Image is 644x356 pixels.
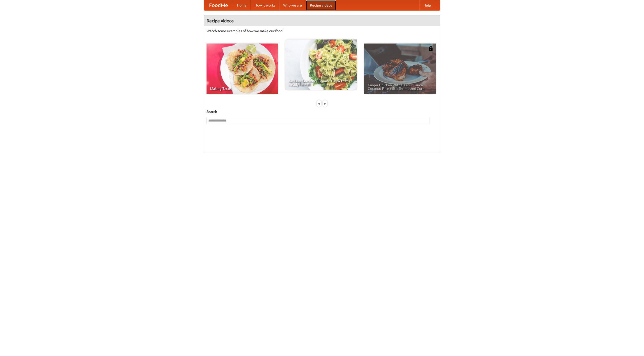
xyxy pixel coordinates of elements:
div: » [323,100,327,107]
a: An Easy, Summery Tomato Pasta That's Ready for Fall [285,39,357,90]
span: Making Tacos [210,87,274,90]
a: Who we are [279,0,306,10]
h5: Search [207,109,437,114]
p: Watch some examples of how we make our food! [207,28,437,33]
a: How it works [251,0,279,10]
h4: Recipe videos [204,16,440,26]
span: An Easy, Summery Tomato Pasta That's Ready for Fall [289,79,353,86]
a: Help [419,0,435,10]
a: Making Tacos [207,44,278,94]
a: Recipe videos [306,0,336,10]
img: 483408.png [428,46,433,51]
a: FoodMe [204,0,233,10]
div: « [317,100,321,107]
a: Home [233,0,251,10]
